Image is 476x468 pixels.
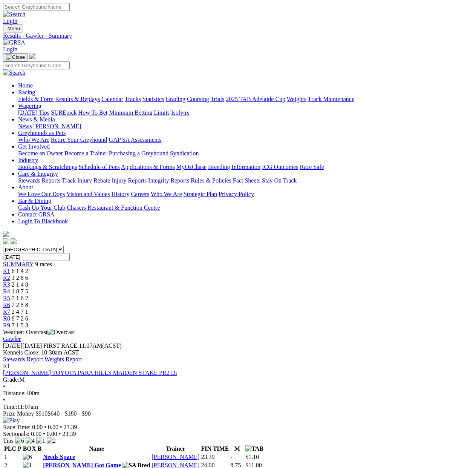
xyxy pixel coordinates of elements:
a: R3 [3,281,10,288]
a: Minimum Betting Limits [109,109,170,116]
span: • [43,431,45,437]
a: Breeding Information [208,164,260,170]
span: 2 1 4 8 [12,281,28,288]
div: Industry [18,164,473,170]
a: ICG Outcomes [262,164,298,170]
a: Fact Sheets [233,177,260,184]
a: Coursing [187,96,209,102]
div: Wagering [18,109,473,116]
button: Toggle navigation [3,25,23,32]
img: facebook.svg [3,238,9,244]
td: 23.39 [201,453,229,461]
span: • [60,424,62,430]
div: 400m [3,390,473,397]
span: P [18,445,21,452]
div: Racing [18,96,473,103]
span: 23.39 [64,424,77,430]
img: GRSA [3,39,25,46]
span: FIRST RACE: [43,342,79,349]
a: Statistics [142,96,164,102]
a: Stewards Report [3,356,43,362]
span: Race Time: [3,424,31,430]
a: History [111,191,129,197]
th: Name [43,445,150,453]
span: 6 1 4 2 [12,268,28,274]
a: R4 [3,288,10,295]
span: Sectionals: [3,431,29,437]
img: Search [3,69,26,76]
a: Racing [18,89,35,95]
div: 11:07am [3,404,473,410]
a: [PERSON_NAME] [33,123,81,129]
a: [PERSON_NAME] TOYOTA PARA HILLS MAIDEN STAKE PR2 Di [3,370,177,376]
span: BOX [23,445,36,452]
img: logo-grsa-white.png [29,53,35,59]
a: Industry [18,157,38,163]
span: SUMMARY [3,261,34,267]
a: R9 [3,322,10,328]
a: R7 [3,308,10,315]
a: Gawler [3,336,21,342]
span: Time: [3,404,17,410]
a: Applications & Forms [121,164,175,170]
a: SUREpick [51,109,77,116]
span: B [37,445,41,452]
div: News & Media [18,123,473,130]
span: 23.39 [62,431,76,437]
a: Strategic Plan [184,191,217,197]
a: R1 [3,268,10,274]
a: Race Safe [300,164,324,170]
div: Bar & Dining [18,204,473,211]
span: • [59,431,61,437]
img: TAB [245,445,263,452]
text: - [230,454,232,460]
a: MyOzChase [176,164,207,170]
a: [PERSON_NAME] [152,454,199,460]
a: Careers [131,191,149,197]
img: 6 [23,454,32,460]
a: Results - Gawler - Summary [3,32,473,39]
span: Weather: Overcast [3,329,75,335]
a: Track Maintenance [308,96,354,102]
a: Trials [210,96,224,102]
a: GAP SA Assessments [109,137,162,143]
span: [DATE] [3,342,23,349]
a: Login [3,18,17,24]
span: 2 4 7 1 [12,308,28,315]
input: Search [3,3,70,11]
span: $1.10 [245,454,259,460]
a: R5 [3,295,10,301]
td: 1 [4,453,22,461]
a: Syndication [170,150,199,157]
a: R6 [3,302,10,308]
span: Menu [8,26,20,31]
a: Isolynx [171,109,189,116]
img: Play [3,417,20,424]
img: 6 [15,437,24,444]
a: Bar & Dining [18,198,51,204]
th: M [230,445,244,453]
div: Greyhounds as Pets [18,137,473,143]
span: 7 1 5 3 [12,322,28,328]
a: Injury Reports [112,177,147,184]
span: 8 7 2 6 [12,315,28,322]
a: Fields & Form [18,96,54,102]
a: Track Injury Rebate [62,177,110,184]
div: Care & Integrity [18,177,473,184]
span: 11:07AM(ACST) [43,342,122,349]
a: Schedule of Fees [78,164,119,170]
div: Kennels Close: 10:30am ACST [3,349,473,356]
div: About [18,191,473,198]
span: • [44,424,46,430]
a: Tracks [125,96,141,102]
th: FIN TIME [201,445,229,453]
img: 1 [36,437,45,444]
a: R8 [3,315,10,322]
a: About [18,184,33,190]
a: Calendar [101,96,123,102]
a: Become an Owner [18,150,63,157]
